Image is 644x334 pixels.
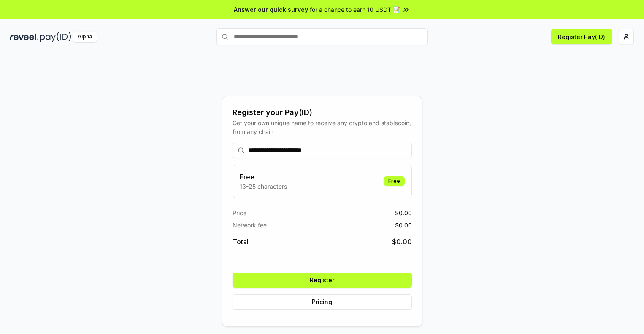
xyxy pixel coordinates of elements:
[73,32,97,42] div: Alpha
[40,32,71,42] img: pay_id
[233,273,412,288] button: Register
[233,294,412,310] button: Pricing
[310,5,400,14] span: for a chance to earn 10 USDT 📝
[240,182,287,191] p: 13-25 characters
[551,29,612,44] button: Register Pay(ID)
[233,118,412,136] div: Get your own unique name to receive any crypto and stablecoin, from any chain
[233,237,249,247] span: Total
[10,32,38,42] img: reveel_dark
[234,5,308,14] span: Answer our quick survey
[233,107,412,118] div: Register your Pay(ID)
[395,208,412,217] span: $ 0.00
[395,221,412,230] span: $ 0.00
[384,176,405,186] div: Free
[392,237,412,247] span: $ 0.00
[233,221,267,230] span: Network fee
[240,172,287,182] h3: Free
[233,208,246,217] span: Price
